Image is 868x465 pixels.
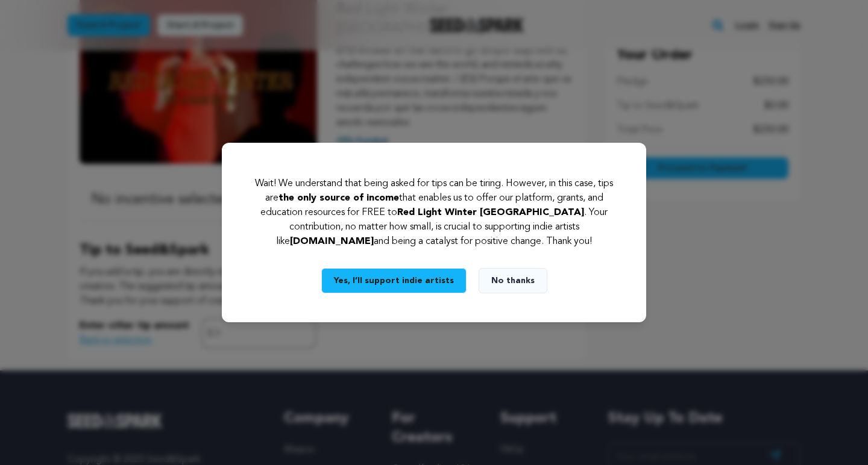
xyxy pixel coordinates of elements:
[397,208,584,217] span: Red Light Winter [GEOGRAPHIC_DATA]
[479,268,547,293] button: No thanks
[278,193,399,203] span: the only source of income
[251,176,617,249] p: Wait! We understand that being asked for tips can be tiring. However, in this case, tips are that...
[290,237,374,246] span: [DOMAIN_NAME]
[321,268,467,293] button: Yes, I’ll support indie artists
